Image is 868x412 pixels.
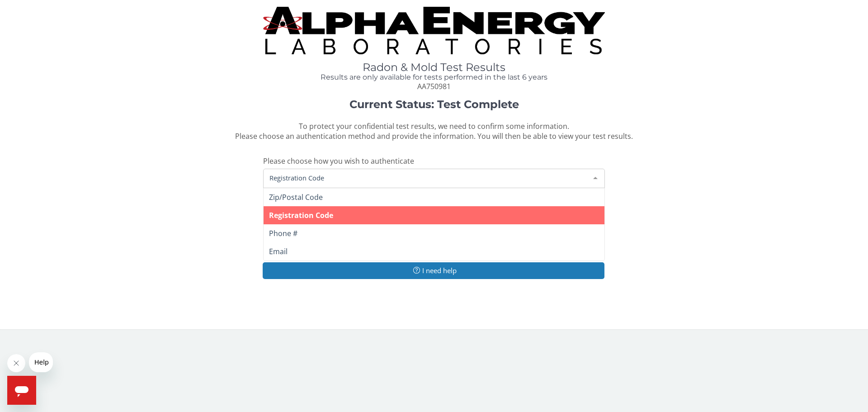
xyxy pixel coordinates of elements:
button: I need help [263,262,604,279]
iframe: Close message [7,354,25,372]
span: Registration Code [267,173,586,183]
span: To protect your confidential test results, we need to confirm some information. Please choose an ... [235,121,633,142]
span: Please choose how you wish to authenticate [263,156,414,166]
span: Email [269,246,288,256]
h1: Radon & Mold Test Results [263,62,605,73]
iframe: Message from company [29,352,53,372]
h4: Results are only available for tests performed in the last 6 years [263,73,605,81]
span: Phone # [269,228,297,238]
strong: Current Status: Test Complete [349,98,519,111]
img: TightCrop.jpg [263,7,605,54]
span: AA750981 [417,81,451,91]
span: Registration Code [269,210,333,220]
iframe: Button to launch messaging window [7,376,36,405]
span: Zip/Postal Code [269,192,323,202]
